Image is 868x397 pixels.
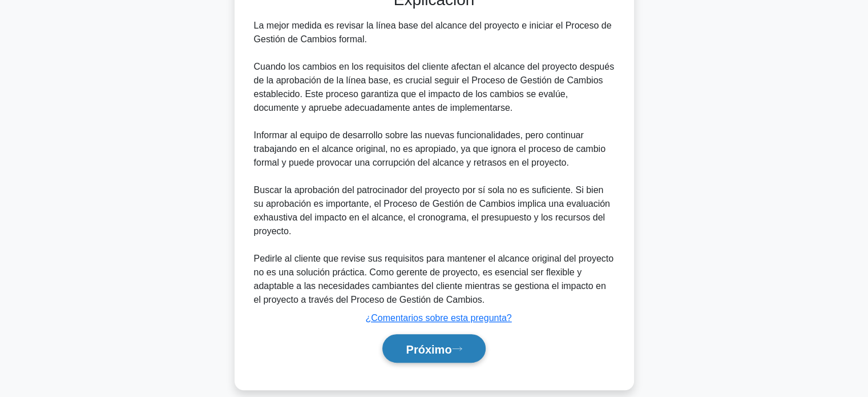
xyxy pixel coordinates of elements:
[254,21,612,44] font: La mejor medida es revisar la línea base del alcance del proyecto e iniciar el Proceso de Gestión...
[254,62,615,113] font: Cuando los cambios en los requisitos del cliente afectan el alcance del proyecto después de la ap...
[406,343,451,355] font: Próximo
[254,185,610,236] font: Buscar la aprobación del patrocinador del proyecto por sí sola no es suficiente. Si bien su aprob...
[382,334,485,363] button: Próximo
[365,313,511,323] a: ¿Comentarios sobre esta pregunta?
[254,254,614,304] font: Pedirle al cliente que revise sus requisitos para mantener el alcance original del proyecto no es...
[254,130,605,167] font: Informar al equipo de desarrollo sobre las nuevas funcionalidades, pero continuar trabajando en e...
